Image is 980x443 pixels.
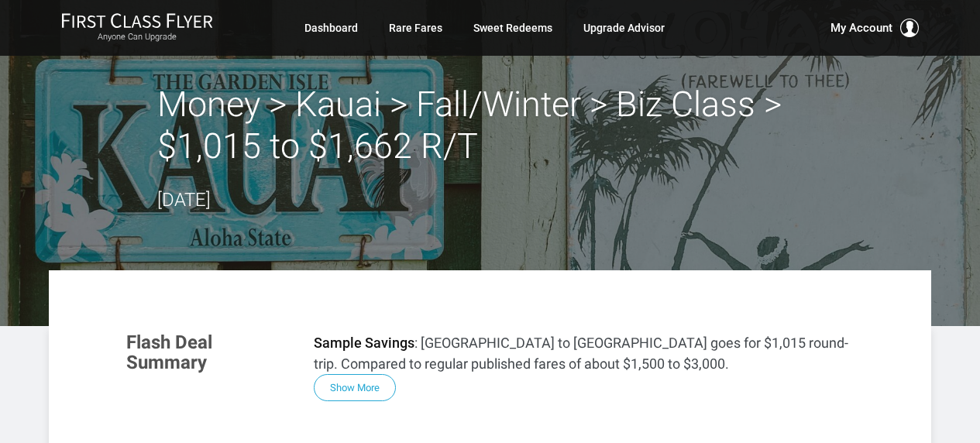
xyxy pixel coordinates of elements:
[61,12,213,29] img: First Class Flyer
[473,14,552,42] a: Sweet Redeems
[157,84,824,167] h2: Money > Kauai > Fall/Winter > Biz Class > $1,015 to $1,662 R/T
[126,332,291,373] h3: Flash Deal Summary
[830,19,892,37] span: My Account
[314,374,396,401] button: Show More
[61,12,213,43] a: First Class FlyerAnyone Can Upgrade
[61,32,213,43] small: Anyone Can Upgrade
[583,14,665,42] a: Upgrade Advisor
[314,332,853,374] p: : [GEOGRAPHIC_DATA] to [GEOGRAPHIC_DATA] goes for $1,015 round-trip. Compared to regular publishe...
[830,19,919,37] button: My Account
[157,189,211,211] time: [DATE]
[304,14,358,42] a: Dashboard
[314,335,414,351] strong: Sample Savings
[389,14,442,42] a: Rare Fares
